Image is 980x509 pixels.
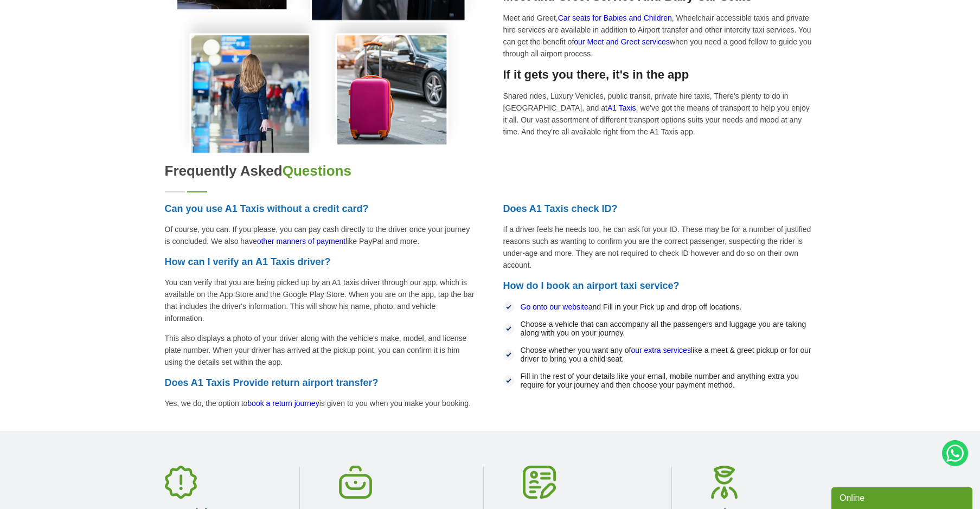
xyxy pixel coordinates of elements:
h2: Frequently Asked [165,163,816,179]
li: and Fill in your Pick up and drop off locations. [503,300,816,313]
p: You can verify that you are being picked up by an A1 taxis driver through our app, which is avail... [165,276,477,324]
p: Meet and Greet, , Wheelchair accessible taxis and private hire services are available in addition... [503,12,816,60]
a: Go onto our website [521,302,588,311]
h3: If it gets you there, it's in the app [503,68,816,82]
p: This also displays a photo of your driver along with the vehicle's make, model, and license plate... [165,332,477,368]
span: Questions [283,163,351,179]
li: Choose a vehicle that can accompany all the passengers and luggage you are taking along with you ... [503,318,816,339]
h3: Does A1 Taxis Provide return airport transfer? [165,376,477,389]
li: Choose whether you want any of like a meet & greet pickup or for our driver to bring you a child ... [503,344,816,365]
a: other manners of payment [257,237,345,246]
h3: Can you use A1 Taxis without a credit card? [165,202,477,215]
h3: How can I verify an A1 Taxis driver? [165,255,477,268]
p: Of course, you can. If you please, you can pay cash directly to the driver once your journey is c... [165,223,477,247]
img: Complaint Icon [165,466,197,499]
li: Fill in the rest of your details like your email, mobile number and anything extra you require fo... [503,370,816,391]
img: Open Account Icon [523,466,556,499]
p: Shared rides, Luxury Vehicles, public transit, private hire taxis, There's plenty to do in [GEOGR... [503,90,816,138]
a: book a return journey [247,399,319,408]
img: Lost Property Icon [339,466,372,499]
a: Car seats for Babies and Children [558,14,672,22]
p: Yes, we do, the option to is given to you when you make your booking. [165,397,477,409]
a: our Meet and Greet services [574,37,670,46]
h3: How do I book an airport taxi service? [503,279,816,292]
p: If a driver feels he needs too, he can ask for your ID. These may be for a number of justified re... [503,223,816,271]
a: our extra services [631,346,690,355]
img: Join Us Icon [711,466,738,499]
h3: Does A1 Taxis check ID? [503,202,816,215]
a: A1 Taxis [607,104,636,112]
iframe: chat widget [831,485,975,509]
